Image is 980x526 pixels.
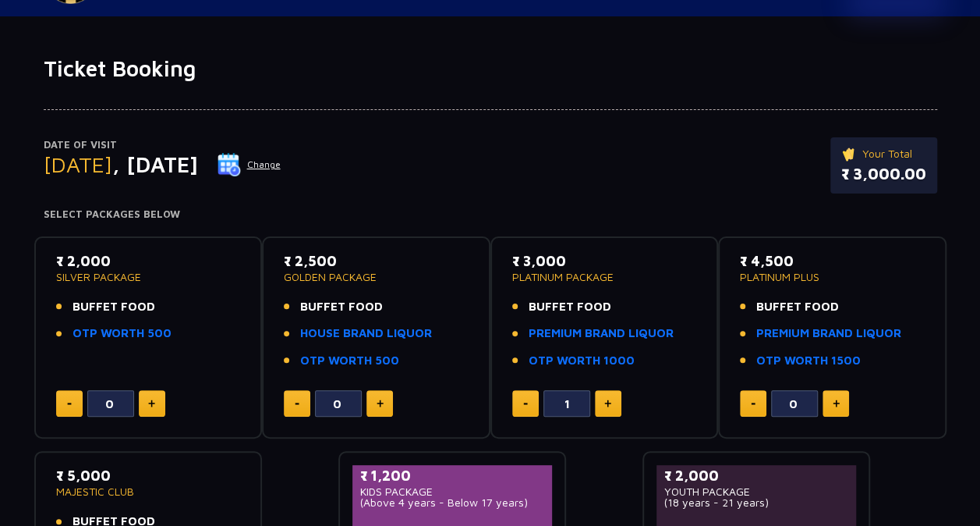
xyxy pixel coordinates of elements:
img: minus [751,403,755,405]
img: plus [833,400,840,407]
span: BUFFET FOOD [300,298,383,316]
img: plus [604,400,611,407]
a: PREMIUM BRAND LIQUOR [529,325,674,343]
a: HOUSE BRAND LIQUOR [300,325,432,343]
p: ₹ 2,500 [284,251,469,272]
img: ticket [841,145,858,162]
span: , [DATE] [112,151,198,177]
a: OTP WORTH 1000 [529,352,635,370]
p: ₹ 2,000 [664,465,849,486]
p: PLATINUM PACKAGE [512,272,697,283]
p: SILVER PACKAGE [56,272,241,283]
a: PREMIUM BRAND LIQUOR [756,325,901,343]
p: ₹ 4,500 [740,251,925,272]
img: minus [295,403,299,405]
p: YOUTH PACKAGE [664,486,849,497]
p: (18 years - 21 years) [664,497,849,508]
span: BUFFET FOOD [73,298,155,316]
h1: Ticket Booking [44,55,937,82]
span: BUFFET FOOD [756,298,839,316]
p: ₹ 2,000 [56,251,241,272]
p: ₹ 3,000.00 [841,162,926,186]
button: Change [217,152,281,177]
p: KIDS PACKAGE [360,486,545,497]
p: ₹ 5,000 [56,465,241,486]
p: PLATINUM PLUS [740,272,925,283]
a: OTP WORTH 500 [73,325,172,343]
p: ₹ 3,000 [512,251,697,272]
img: minus [67,403,72,405]
p: Date of Visit [44,137,281,153]
p: MAJESTIC CLUB [56,486,241,497]
p: GOLDEN PACKAGE [284,272,469,283]
h4: Select Packages Below [44,208,937,221]
p: Your Total [841,145,926,162]
img: minus [523,403,528,405]
img: plus [148,400,155,407]
img: plus [377,400,384,407]
a: OTP WORTH 500 [300,352,399,370]
span: [DATE] [44,151,112,177]
p: ₹ 1,200 [360,465,545,486]
p: (Above 4 years - Below 17 years) [360,497,545,508]
span: BUFFET FOOD [529,298,611,316]
a: OTP WORTH 1500 [756,352,861,370]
